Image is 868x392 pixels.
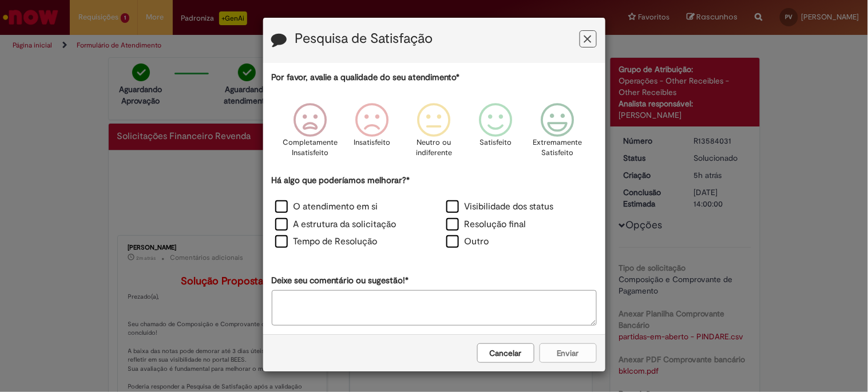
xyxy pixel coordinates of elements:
[354,137,390,148] p: Insatisfeito
[275,218,397,231] label: A estrutura da solicitação
[283,137,338,159] p: Completamente Insatisfeito
[272,175,597,252] div: Há algo que poderíamos melhorar?*
[446,235,489,248] label: Outro
[343,94,401,173] div: Insatisfeito
[272,275,409,287] label: Deixe seu comentário ou sugestão!*
[275,235,378,248] label: Tempo de Resolução
[405,94,463,173] div: Neutro ou indiferente
[446,200,554,213] label: Visibilidade dos status
[480,137,512,148] p: Satisfeito
[413,137,454,159] p: Neutro ou indiferente
[272,72,460,84] label: Por favor, avalie a qualidade do seu atendimento*
[467,94,525,173] div: Satisfeito
[529,94,587,173] div: Extremamente Satisfeito
[295,31,433,46] label: Pesquisa de Satisfação
[533,137,582,159] p: Extremamente Satisfeito
[281,94,339,173] div: Completamente Insatisfeito
[275,200,378,213] label: O atendimento em si
[446,218,526,231] label: Resolução final
[477,343,534,363] button: Cancelar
